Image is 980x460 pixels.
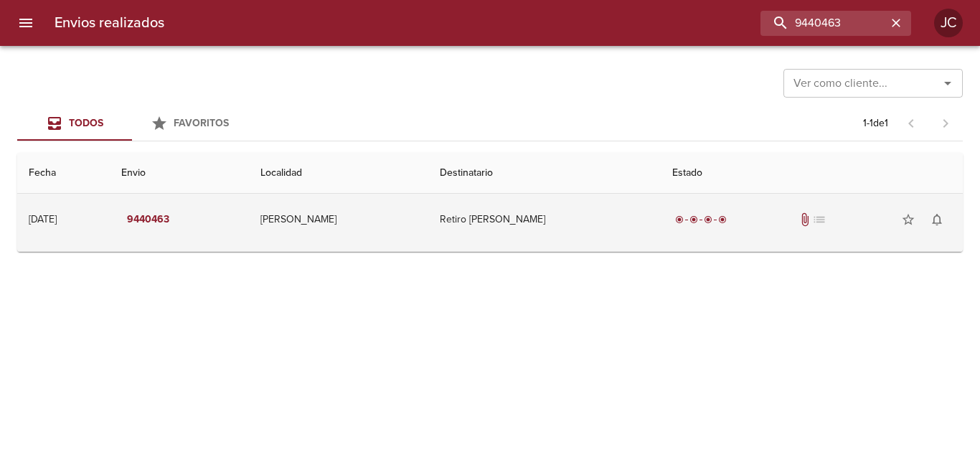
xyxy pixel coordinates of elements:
span: Tiene documentos adjuntos [798,212,812,227]
span: radio_button_checked [675,215,684,224]
div: Entregado [672,212,730,227]
em: 9440463 [127,211,169,229]
button: menu [9,6,43,40]
span: star_border [901,212,915,227]
button: 9440463 [121,207,175,233]
span: Favoritos [174,117,229,129]
th: Localidad [249,153,428,194]
p: 1 - 1 de 1 [863,116,888,131]
th: Destinatario [428,153,661,194]
td: Retiro [PERSON_NAME] [428,194,661,245]
div: Tabs Envios [17,106,247,141]
span: No tiene pedido asociado [812,212,826,227]
span: notifications_none [930,212,944,227]
table: Tabla de envíos del cliente [17,153,963,252]
div: JC [934,9,963,37]
span: radio_button_checked [704,215,712,224]
span: radio_button_checked [718,215,727,224]
button: Activar notificaciones [923,205,951,234]
span: Todos [69,117,103,129]
div: [DATE] [29,213,57,225]
button: Agregar a favoritos [894,205,923,234]
button: Abrir [938,73,958,93]
span: radio_button_checked [689,215,698,224]
th: Fecha [17,153,110,194]
td: [PERSON_NAME] [249,194,428,245]
input: buscar [760,11,887,36]
h6: Envios realizados [55,11,164,34]
th: Estado [661,153,963,194]
th: Envio [110,153,249,194]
